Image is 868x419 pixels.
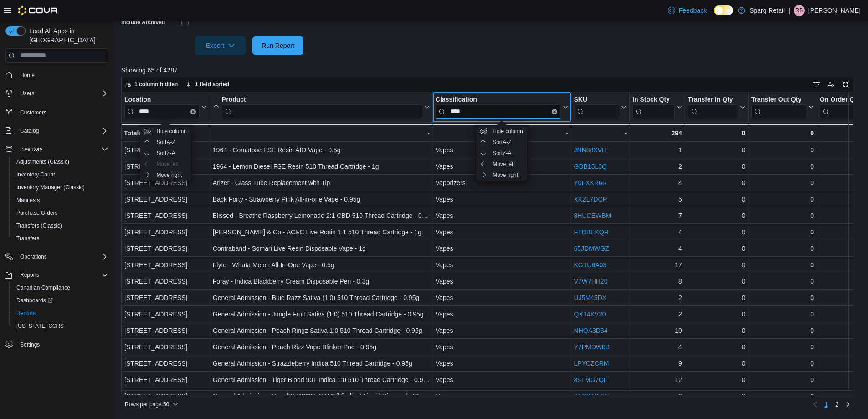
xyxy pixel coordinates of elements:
a: 65JDMWGZ [574,245,609,252]
ul: Pagination for preceding grid [821,397,842,412]
div: 10 [632,325,682,336]
a: NHQA3D34 [574,327,608,334]
button: SortA-Z [140,137,191,148]
span: 1 [824,400,828,409]
div: 4 [632,227,682,238]
span: Purchase Orders [13,207,108,218]
div: General Admission - Peach Ringz Sativa 1:0 510 Thread Cartridge - 0.95g [213,325,430,336]
span: Sort Z-A [156,150,175,157]
div: Vapes [436,194,568,205]
a: QX14XV20 [574,310,606,318]
button: SKU [574,96,627,119]
div: [STREET_ADDRESS] [124,309,207,320]
div: Transfer In Qty [688,96,738,119]
div: Vapes [436,243,568,254]
div: In Stock Qty [632,96,675,104]
div: [STREET_ADDRESS] [124,210,207,221]
div: Vapes [436,374,568,385]
span: Manifests [16,197,40,204]
div: [STREET_ADDRESS] [124,161,207,172]
button: Customers [2,105,112,119]
button: Move right [476,170,527,181]
span: Manifests [13,195,108,206]
button: Transfers [9,232,112,245]
span: Transfers [16,235,39,242]
button: ClassificationClear input [436,96,568,119]
a: Feedback [664,1,710,20]
div: 17 [632,259,682,270]
span: Home [20,72,35,79]
div: Vapes [436,161,568,172]
span: Reports [13,308,108,319]
div: 9 [632,358,682,369]
span: Catalog [16,125,108,136]
button: Settings [2,338,112,351]
button: LocationClear input [124,96,207,119]
span: Move right [493,171,518,179]
div: 1 [632,145,682,155]
div: 0 [751,161,814,172]
div: 5 [632,194,682,205]
button: Catalog [16,125,42,136]
div: Product [222,96,422,104]
div: - [436,128,568,139]
div: 0 [751,227,814,238]
a: 8HUCEWBM [574,212,611,219]
a: Home [16,70,38,81]
button: SortZ-A [476,148,527,159]
button: Export [195,36,246,55]
a: Reports [13,308,39,319]
button: Catalog [2,124,112,137]
span: Sort A-Z [493,139,511,146]
button: In Stock Qty [632,96,682,119]
span: Adjustments (Classic) [16,158,69,166]
p: Showing 65 of 4287 [121,66,861,75]
button: Operations [16,251,51,262]
div: 0 [751,391,814,402]
img: Cova [18,6,59,15]
button: Canadian Compliance [9,281,112,294]
button: Purchase Orders [9,207,112,219]
div: 0 [751,259,814,270]
div: General Admission - Peach Rizz Vape Blinker Pod - 0.95g [213,341,430,352]
div: [STREET_ADDRESS] [124,292,207,303]
span: Run Report [262,41,294,50]
div: Vapes [436,259,568,270]
div: General Admission - Strazzleberry Indica 510 Thread Cartridge - 0.95g [213,358,430,369]
a: 85TMG7QF [574,376,608,383]
button: Product [213,96,430,119]
div: 0 [751,243,814,254]
div: 2 [632,309,682,320]
div: 0 [688,161,745,172]
button: SortZ-A [140,148,191,159]
a: Transfers (Classic) [13,220,66,231]
div: Vapes [436,341,568,352]
p: | [788,5,790,16]
div: [PERSON_NAME] & Co - AC&C Live Rosin 1:1 510 Thread Cartridge - 1g [213,227,430,238]
p: Sparq Retail [750,5,785,16]
div: [STREET_ADDRESS] [124,177,207,188]
button: 1 column hidden [122,79,181,90]
a: [US_STATE] CCRS [13,321,67,331]
div: 0 [688,210,745,221]
span: Users [20,90,34,97]
div: 2 [632,161,682,172]
span: Customers [16,106,108,118]
div: [STREET_ADDRESS] [124,227,207,238]
div: 0 [751,358,814,369]
span: Transfers (Classic) [16,222,62,229]
a: Canadian Compliance [13,282,74,293]
span: Canadian Compliance [16,284,70,291]
span: Dashboards [13,295,108,306]
span: Feedback [679,6,707,15]
div: 7 [632,210,682,221]
div: Location [124,96,200,104]
button: Display options [826,79,837,90]
div: 0 [751,210,814,221]
div: 4 [632,341,682,352]
div: Vapes [436,145,568,155]
a: FTDBEKQR [574,228,609,236]
button: Clear input [552,109,557,114]
button: Transfer Out Qty [751,96,814,119]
